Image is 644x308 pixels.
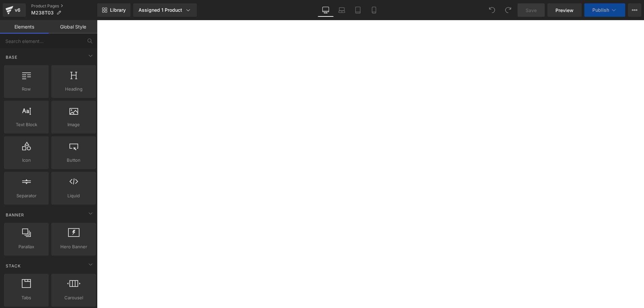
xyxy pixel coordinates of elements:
span: Base [5,54,18,60]
span: Carousel [53,294,94,301]
a: Global Style [49,20,97,34]
button: More [628,3,641,17]
a: Product Pages [31,3,97,9]
a: Tablet [350,3,366,17]
a: New Library [97,3,130,17]
button: Redo [501,3,515,17]
button: Publish [584,3,625,17]
span: Button [53,157,94,164]
span: Row [6,86,47,93]
a: Desktop [318,3,334,17]
a: Laptop [334,3,350,17]
span: Text Block [6,121,47,128]
span: Icon [6,157,47,164]
span: Publish [592,7,609,13]
div: Assigned 1 Product [139,7,192,13]
a: Preview [547,3,582,17]
span: M238T03 [31,10,54,15]
div: v6 [13,6,22,14]
span: Hero Banner [53,243,94,250]
span: Stack [5,263,21,269]
a: v6 [3,3,26,17]
span: Parallax [6,243,47,250]
span: Image [53,121,94,128]
span: Tabs [6,294,47,301]
span: Separator [6,192,47,199]
span: Heading [53,86,94,93]
a: Mobile [366,3,382,17]
span: Liquid [53,192,94,199]
button: Undo [485,3,499,17]
span: Library [110,7,126,13]
span: Save [526,7,537,14]
span: Banner [5,212,25,218]
span: Preview [555,7,574,14]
